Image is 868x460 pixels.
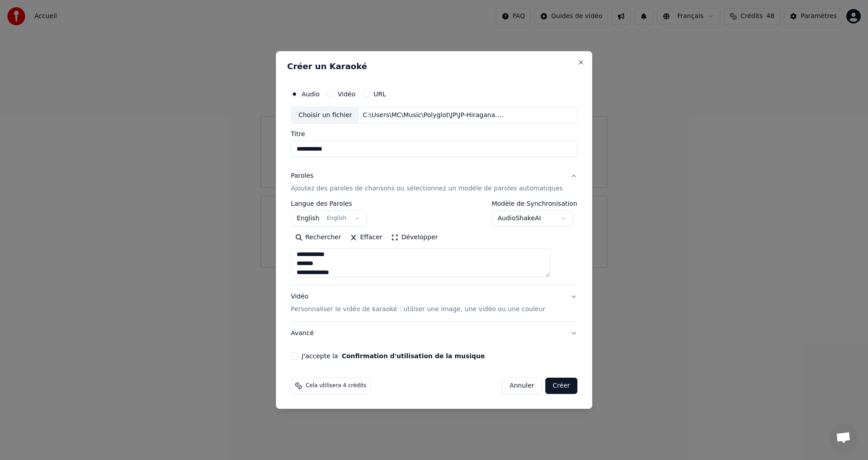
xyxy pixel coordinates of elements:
[345,231,387,245] button: Effacer
[291,131,577,138] label: Titre
[291,107,359,123] div: Choisir un fichier
[291,185,563,194] p: Ajoutez des paroles de chansons ou sélectionnez un modèle de paroles automatiques
[502,378,542,394] button: Annuler
[291,201,577,285] div: ParolesAjoutez des paroles de chansons ou sélectionnez un modèle de paroles automatiques
[291,322,577,345] button: Avancé
[291,293,545,314] div: Vidéo
[287,62,581,71] h2: Créer un Karaoké
[291,305,545,314] p: Personnaliser le vidéo de karaoké : utiliser une image, une vidéo ou une couleur
[546,378,577,394] button: Créer
[338,91,355,97] label: Vidéo
[291,172,313,181] div: Paroles
[291,165,577,201] button: ParolesAjoutez des paroles de chansons ou sélectionnez un modèle de paroles automatiques
[302,91,320,97] label: Audio
[291,201,367,207] label: Langue des Paroles
[306,382,366,389] span: Cela utilisera 4 crédits
[342,353,485,359] button: J'accepte la
[291,285,577,322] button: VidéoPersonnaliser le vidéo de karaoké : utiliser une image, une vidéo ou une couleur
[387,231,443,245] button: Développer
[359,111,513,120] div: C:\Users\MC\Music\Polyglot\JP\JP-Hiragana.mp3
[291,231,345,245] button: Rechercher
[302,353,485,359] label: J'accepte la
[373,91,386,97] label: URL
[492,201,577,207] label: Modèle de Synchronisation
